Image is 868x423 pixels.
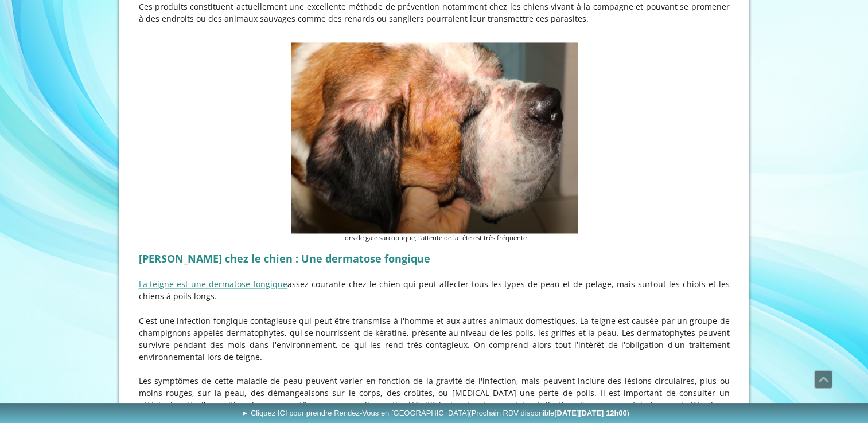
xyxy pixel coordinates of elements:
a: La teigne est une dermatose fongique [139,279,288,289]
p: assez courante chez le chien qui peut affecter tous les types de peau et de pelage, mais surtout ... [139,278,730,302]
b: [DATE][DATE] 12h00 [554,409,627,417]
a: Défiler vers le haut [814,370,832,389]
p: Les symptômes de cette maladie de peau peuvent varier en fonction de la gravité de l'infection, m... [139,374,730,422]
p: C'est une infection fongique contagieuse qui peut être transmise à l'homme et aux autres animaux ... [139,314,730,362]
figcaption: Lors de gale sarcoptique, l'attente de la tête est très fréquente [291,233,578,243]
img: Lors de gale sarcoptique, l'attente de la tête est très fréquente [291,42,578,233]
span: Défiler vers le haut [815,371,832,388]
strong: [PERSON_NAME] chez le chien : Une dermatose fongique [139,252,430,265]
span: (Prochain RDV disponible ) [469,409,629,417]
span: ► Cliquez ICI pour prendre Rendez-Vous en [GEOGRAPHIC_DATA] [241,409,629,417]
